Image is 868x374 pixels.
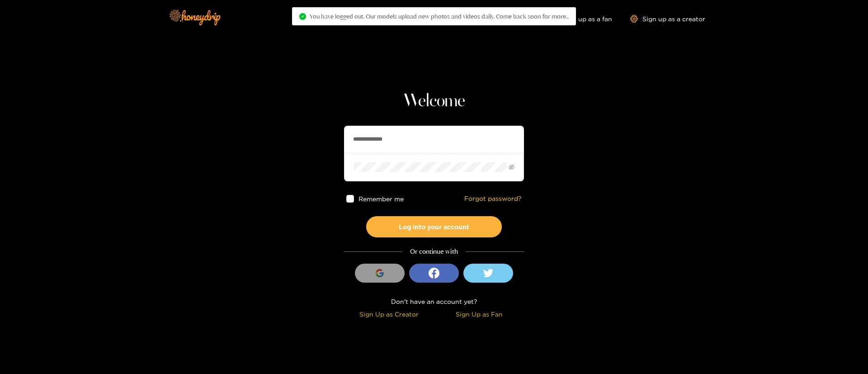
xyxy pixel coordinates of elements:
button: Log into your account [366,216,502,237]
div: Or continue with [344,246,524,257]
h1: Welcome [344,90,524,112]
div: Sign Up as Fan [436,309,522,319]
a: Forgot password? [464,195,522,203]
span: You have logged out. Our models upload new photos and videos daily. Come back soon for more.. [310,13,569,20]
div: Don't have an account yet? [344,296,524,307]
a: Sign up as a fan [550,15,612,23]
span: check-circle [299,13,306,20]
span: eye-invisible [509,164,514,170]
span: Remember me [359,195,404,202]
div: Sign Up as Creator [346,309,432,319]
a: Sign up as a creator [630,15,705,23]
